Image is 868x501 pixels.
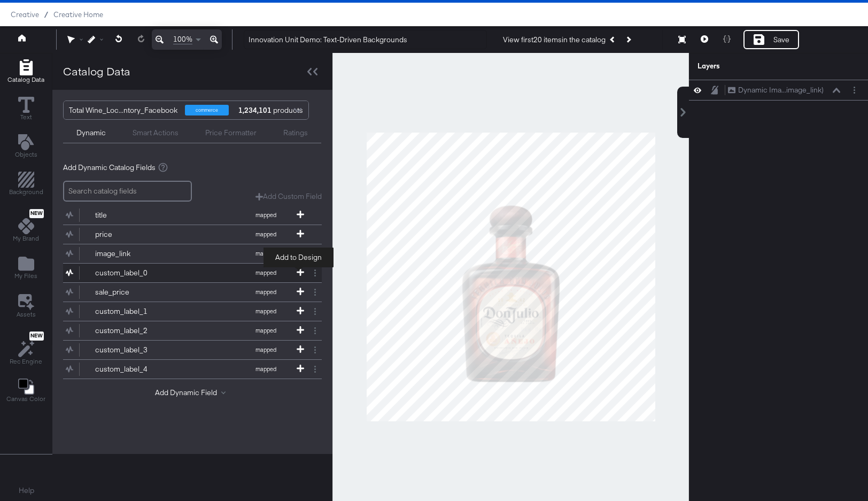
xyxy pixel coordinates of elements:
span: New [29,333,44,340]
span: mapped [236,269,295,276]
span: Text [20,113,32,121]
button: sale_pricemapped [63,283,308,302]
div: custom_label_1 [95,306,173,317]
div: Layers [697,61,807,71]
div: Price Formatter [205,128,257,138]
button: Add Files [8,253,44,284]
div: Catalog Data [63,64,130,79]
button: Previous Product [606,30,621,49]
button: Add Text [9,132,44,162]
div: title [95,210,173,220]
div: Dynamic Ima...image_link) [738,85,824,95]
button: pricemapped [63,225,308,244]
div: Smart Actions [133,128,179,138]
div: Save [773,35,789,45]
span: mapped [236,230,295,238]
button: custom_label_3mapped [63,341,308,359]
div: titlemapped [63,206,322,225]
div: custom_label_4 [95,364,173,374]
div: Dynamic Ima...image_link)Layer Options [689,80,868,101]
div: price [95,229,173,240]
button: Add Custom Field [255,191,322,202]
button: Help [11,481,42,500]
div: custom_label_3mapped [63,341,322,359]
div: image_link [95,249,173,259]
button: Add Rectangle [1,57,51,87]
button: custom_label_0mapped [63,264,308,282]
div: custom_label_0mapped [63,264,322,282]
span: My Brand [13,234,39,243]
span: mapped [236,288,295,296]
div: pricemapped [63,225,322,244]
strong: 1,234,101 [237,101,273,119]
button: Text [12,94,41,125]
span: mapped [236,346,295,353]
button: Add Rectangle [3,169,50,200]
button: NewRec Engine [3,329,49,369]
button: image_linkmapped [63,244,308,263]
input: Search catalog fields [63,181,192,202]
span: Rec Engine [10,357,42,366]
span: Add Dynamic Catalog Fields [63,163,156,173]
button: custom_label_2mapped [63,321,308,340]
span: mapped [236,365,295,373]
span: New [29,210,44,217]
div: custom_label_2mapped [63,321,322,340]
button: titlemapped [63,206,308,225]
div: Dynamic [76,128,106,138]
div: image_linkmapped [63,244,322,263]
span: / [39,10,53,19]
div: custom_label_1mapped [63,302,322,321]
span: Canvas Color [6,395,45,403]
button: NewMy Brand [6,207,45,246]
button: Dynamic Ima...image_link) [727,84,824,96]
span: 100% [173,34,192,44]
div: custom_label_4mapped [63,360,322,379]
button: custom_label_1mapped [63,302,308,321]
button: custom_label_4mapped [63,360,308,379]
span: Assets [17,310,36,319]
span: Objects [15,150,37,159]
a: Creative Home [53,10,103,19]
span: Background [9,188,43,196]
span: Creative [11,10,39,19]
button: Assets [10,291,42,322]
div: custom_label_2 [95,326,173,336]
button: Add Dynamic Field [155,388,230,398]
div: Ratings [283,128,308,138]
span: My Files [14,272,37,280]
span: mapped [236,211,295,219]
button: Next Product [621,30,635,49]
div: products [237,101,269,119]
div: View first 20 items in the catalog [503,35,606,45]
div: custom_label_0 [95,268,173,278]
a: Help [19,485,34,496]
div: sale_pricemapped [63,283,322,302]
div: sale_price [95,287,173,297]
span: mapped [236,250,295,257]
span: mapped [236,307,295,315]
div: Total Wine_Loc...ntory_Facebook [69,101,177,119]
button: Layer Options [849,84,860,96]
div: commerce [185,105,229,115]
span: Catalog Data [7,75,44,84]
div: custom_label_3 [95,345,173,355]
span: mapped [236,327,295,334]
button: Save [743,30,799,49]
